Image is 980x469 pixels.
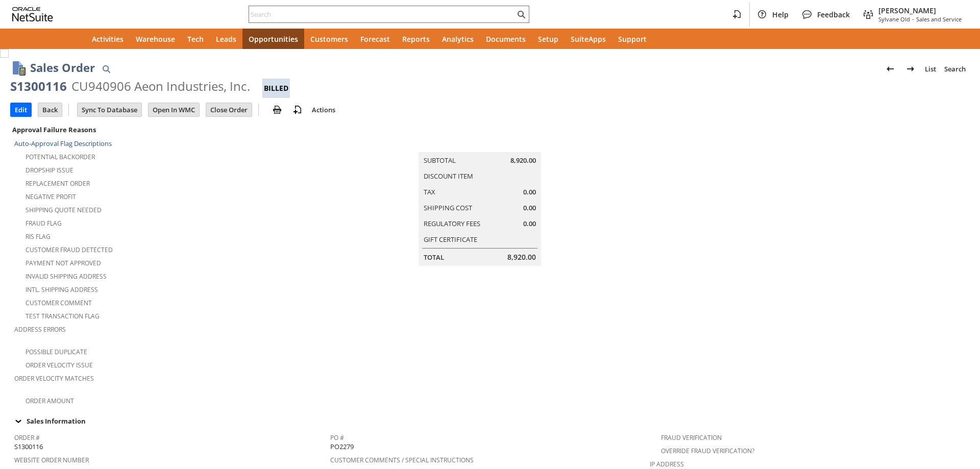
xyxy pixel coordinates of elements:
span: Warehouse [136,34,175,44]
a: Negative Profit [26,192,76,201]
a: Activities [86,29,130,49]
span: Help [772,10,789,19]
a: Replacement Order [26,179,90,188]
a: SuiteApps [565,29,612,49]
a: Auto-Approval Flag Descriptions [14,139,112,148]
div: Sales Information [10,414,966,428]
input: Back [38,103,62,116]
svg: Shortcuts [43,33,55,45]
a: Recent Records [12,29,37,49]
span: 0.00 [523,203,536,213]
svg: logo [12,7,53,21]
div: Billed [262,79,290,98]
span: Analytics [442,34,474,44]
a: Order Velocity Issue [26,361,93,369]
a: Possible Duplicate [26,348,87,356]
h1: Sales Order [30,59,95,76]
input: Edit [11,103,31,116]
span: S1300116 [14,442,43,452]
span: Forecast [360,34,390,44]
a: Order # [14,433,40,442]
a: Website Order Number [14,456,89,464]
span: - [912,15,914,23]
span: Sylvane Old [878,15,910,23]
a: RIS flag [26,232,51,241]
div: S1300116 [10,78,67,94]
a: Shipping Quote Needed [26,206,102,214]
a: Tech [181,29,210,49]
span: [PERSON_NAME] [878,6,962,15]
a: Analytics [436,29,480,49]
span: Reports [402,34,430,44]
a: Customers [304,29,354,49]
a: Fraud Verification [661,433,722,442]
a: Order Amount [26,397,74,405]
a: Opportunities [242,29,304,49]
input: Close Order [206,103,252,116]
input: Open In WMC [149,103,199,116]
a: Documents [480,29,532,49]
a: Total [424,253,444,262]
span: Customers [310,34,348,44]
span: Leads [216,34,236,44]
input: Search [249,8,515,20]
span: Opportunities [249,34,298,44]
span: 8,920.00 [507,252,536,262]
span: 0.00 [523,219,536,229]
input: Sync To Database [78,103,141,116]
div: Shortcuts [37,29,61,49]
a: Leads [210,29,242,49]
span: Setup [538,34,558,44]
caption: Summary [419,136,541,152]
a: Setup [532,29,565,49]
span: Activities [92,34,124,44]
span: Feedback [817,10,850,19]
a: Reports [396,29,436,49]
span: SuiteApps [571,34,606,44]
a: Home [61,29,86,49]
a: Subtotal [424,156,456,165]
span: Sales and Service [916,15,962,23]
svg: Search [515,8,527,20]
span: Documents [486,34,526,44]
a: Search [940,61,970,77]
a: List [921,61,940,77]
td: Sales Information [10,414,970,428]
a: Test Transaction Flag [26,312,100,320]
a: Potential Backorder [26,153,95,161]
a: Actions [308,105,339,114]
a: PO # [330,433,344,442]
img: Quick Find [100,63,112,75]
a: Order Velocity Matches [14,374,94,383]
img: add-record.svg [291,104,304,116]
a: Invalid Shipping Address [26,272,107,281]
svg: Home [67,33,80,45]
a: Shipping Cost [424,203,472,212]
a: Intl. Shipping Address [26,285,98,294]
a: Tax [424,187,435,196]
a: Dropship Issue [26,166,73,175]
a: Support [612,29,653,49]
a: Payment not approved [26,259,101,267]
span: Support [618,34,647,44]
a: Gift Certificate [424,235,477,244]
span: Tech [187,34,204,44]
span: 8,920.00 [510,156,536,165]
span: PO2279 [330,442,354,452]
img: print.svg [271,104,283,116]
svg: Recent Records [18,33,31,45]
a: Fraud Flag [26,219,62,228]
span: 0.00 [523,187,536,197]
img: Next [904,63,917,75]
div: Approval Failure Reasons [10,123,326,136]
img: Previous [884,63,896,75]
a: Override Fraud Verification? [661,447,754,455]
a: Customer Fraud Detected [26,245,113,254]
a: Forecast [354,29,396,49]
a: Regulatory Fees [424,219,480,228]
a: Customer Comments / Special Instructions [330,456,474,464]
a: Discount Item [424,171,473,181]
a: Address Errors [14,325,66,334]
a: Warehouse [130,29,181,49]
div: CU940906 Aeon Industries, Inc. [71,78,250,94]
